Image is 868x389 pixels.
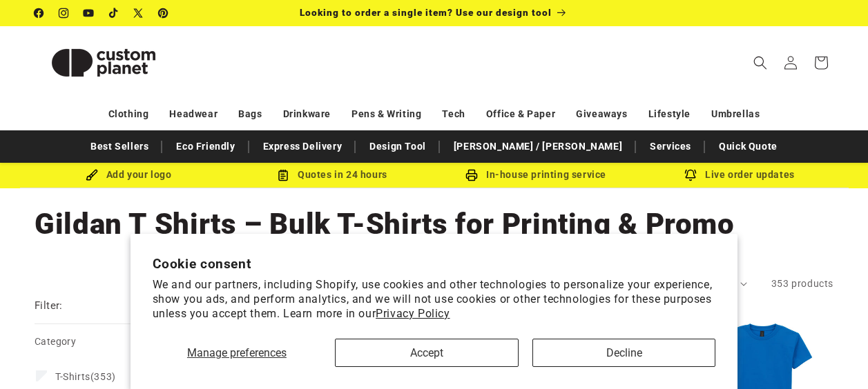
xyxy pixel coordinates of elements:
[108,102,149,126] a: Clothing
[27,166,231,183] div: Add your logo
[643,134,698,159] a: Services
[300,7,552,18] span: Looking to order a single item? Use our design tool
[86,169,98,181] img: Brush Icon
[153,278,716,321] p: We and our partners, including Shopify, use cookies and other technologies to personalize your ex...
[169,102,218,126] a: Headwear
[55,370,116,383] span: (353)
[187,346,287,359] span: Manage preferences
[153,339,322,367] button: Manage preferences
[712,134,784,159] a: Quick Quote
[30,26,178,99] a: Custom Planet
[238,102,262,126] a: Bags
[638,166,842,183] div: Live order updates
[745,48,775,78] summary: Search
[351,102,421,126] a: Pens & Writing
[256,134,349,159] a: Express Delivery
[576,102,627,126] a: Giveaways
[434,166,638,183] div: In-house printing service
[465,169,478,181] img: In-house printing
[169,134,242,159] a: Eco Friendly
[442,102,465,126] a: Tech
[532,339,716,367] button: Decline
[55,371,90,382] span: T-Shirts
[648,102,691,126] a: Lifestyle
[35,32,173,94] img: Custom Planet
[35,298,63,314] h2: Filter:
[771,278,833,289] span: 353 products
[711,102,760,126] a: Umbrellas
[153,256,716,272] h2: Cookie consent
[283,102,331,126] a: Drinkware
[84,134,155,159] a: Best Sellers
[35,324,214,359] summary: Category (0 selected)
[335,339,519,367] button: Accept
[684,169,697,181] img: Order updates
[486,102,555,126] a: Office & Paper
[376,307,450,320] a: Privacy Policy
[277,169,289,181] img: Order Updates Icon
[35,206,833,243] h1: Gildan T Shirts – Bulk T-Shirts for Printing & Promo
[447,134,629,159] a: [PERSON_NAME] / [PERSON_NAME]
[363,134,433,159] a: Design Tool
[35,336,76,347] span: Category
[231,166,434,183] div: Quotes in 24 hours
